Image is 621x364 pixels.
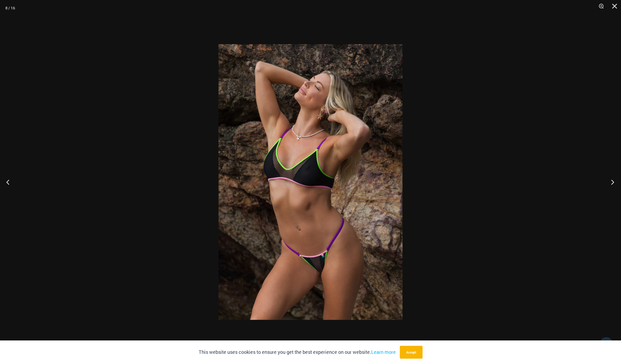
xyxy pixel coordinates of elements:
button: Next [601,169,621,195]
p: This website uses cookies to ensure you get the best experience on our website. [199,348,396,356]
div: 8 / 16 [5,4,15,12]
a: Learn more [371,349,396,355]
img: Reckless Neon Crush Black Neon 349 Crop Top 466 Thong 03 [219,44,402,320]
button: Accept [400,346,423,359]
